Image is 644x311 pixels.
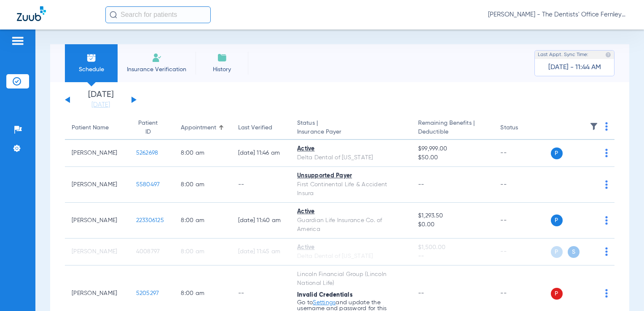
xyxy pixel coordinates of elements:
[181,123,216,132] div: Appointment
[136,150,158,156] span: 5262698
[418,220,487,229] span: $0.00
[136,217,164,223] span: 223306125
[231,167,290,203] td: --
[110,11,117,19] img: Search Icon
[418,182,424,188] span: --
[418,243,487,252] span: $1,500.00
[65,239,129,265] td: [PERSON_NAME]
[174,140,231,167] td: 8:00 AM
[174,203,231,239] td: 8:00 AM
[65,203,129,239] td: [PERSON_NAME]
[65,140,129,167] td: [PERSON_NAME]
[136,290,159,296] span: 5205297
[297,270,405,288] div: Lincoln Financial Group (Lincoln National Life)
[418,128,487,137] span: Deductible
[297,180,405,198] div: First Continental Life & Accident Insura
[488,11,627,19] span: [PERSON_NAME] - The Dentists' Office Fernley
[71,65,111,74] span: Schedule
[217,53,227,63] img: History
[17,6,46,21] img: Zuub Logo
[238,123,284,132] div: Last Verified
[494,239,550,265] td: --
[290,116,411,140] th: Status |
[231,140,290,167] td: [DATE] 11:46 AM
[238,123,272,132] div: Last Verified
[72,123,109,132] div: Patient Name
[202,65,242,74] span: History
[297,292,353,298] span: Invalid Credentials
[418,252,487,261] span: --
[297,216,405,234] div: Guardian Life Insurance Co. of America
[590,122,598,131] img: filter.svg
[494,140,550,167] td: --
[181,123,224,132] div: Appointment
[568,246,580,258] span: S
[418,153,487,162] span: $50.00
[605,149,608,157] img: group-dot-blue.svg
[411,116,494,140] th: Remaining Benefits |
[231,239,290,265] td: [DATE] 11:45 AM
[11,36,24,46] img: hamburger-icon
[136,119,168,137] div: Patient ID
[72,123,123,132] div: Patient Name
[551,288,563,300] span: P
[174,239,231,265] td: 8:00 AM
[136,249,160,255] span: 4008797
[105,6,211,23] input: Search for patients
[297,243,405,252] div: Active
[538,51,588,59] span: Last Appt. Sync Time:
[494,203,550,239] td: --
[297,207,405,216] div: Active
[65,167,129,203] td: [PERSON_NAME]
[313,300,335,306] a: Settings
[551,246,563,258] span: P
[494,116,550,140] th: Status
[136,119,160,137] div: Patient ID
[231,203,290,239] td: [DATE] 11:40 AM
[494,167,550,203] td: --
[297,252,405,261] div: Delta Dental of [US_STATE]
[136,182,160,188] span: 5580497
[297,172,405,180] div: Unsupported Payer
[551,214,563,226] span: P
[605,52,611,58] img: last sync help info
[605,180,608,189] img: group-dot-blue.svg
[297,145,405,153] div: Active
[551,147,563,159] span: P
[605,122,608,131] img: group-dot-blue.svg
[548,63,601,72] span: [DATE] - 11:44 AM
[75,91,126,109] li: [DATE]
[86,53,97,63] img: Schedule
[605,247,608,256] img: group-dot-blue.svg
[124,65,189,74] span: Insurance Verification
[297,128,405,137] span: Insurance Payer
[418,290,424,296] span: --
[418,145,487,153] span: $99,999.00
[418,212,487,220] span: $1,293.50
[605,216,608,225] img: group-dot-blue.svg
[174,167,231,203] td: 8:00 AM
[152,53,162,63] img: Manual Insurance Verification
[297,153,405,162] div: Delta Dental of [US_STATE]
[602,271,644,311] iframe: Chat Widget
[75,101,126,109] a: [DATE]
